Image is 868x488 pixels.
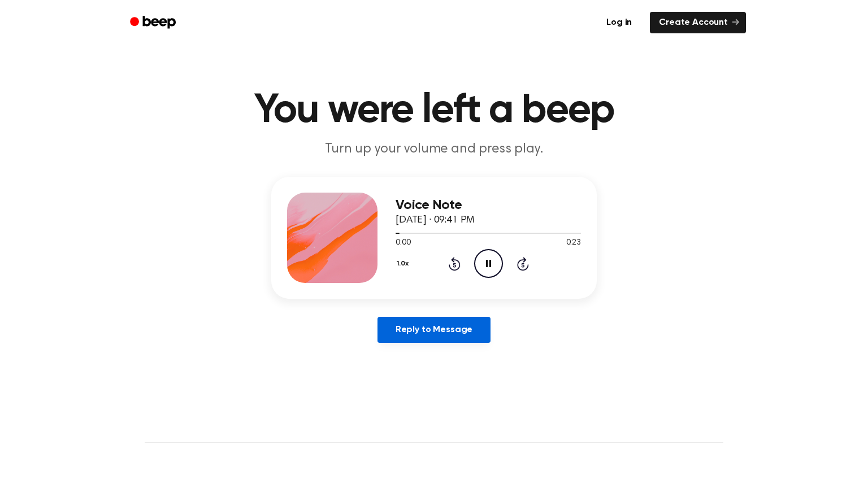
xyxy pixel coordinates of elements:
[377,317,491,343] a: Reply to Message
[650,12,746,33] a: Create Account
[217,140,651,159] p: Turn up your volume and press play.
[396,237,410,249] span: 0:00
[122,12,186,34] a: Beep
[566,237,581,249] span: 0:23
[595,10,643,36] a: Log in
[396,198,581,213] h3: Voice Note
[145,90,723,131] h1: You were left a beep
[396,215,475,225] span: [DATE] · 09:41 PM
[396,254,413,273] button: 1.0x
